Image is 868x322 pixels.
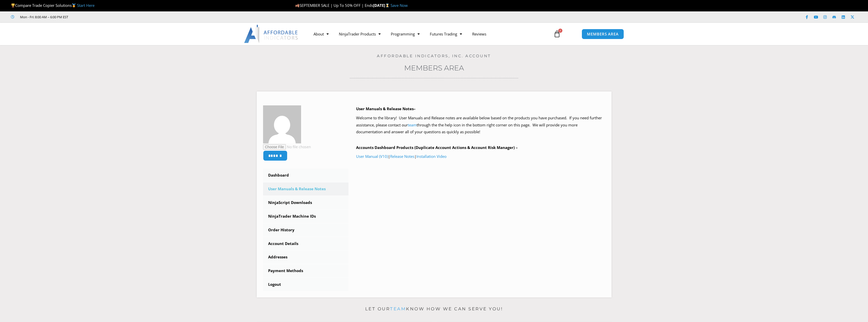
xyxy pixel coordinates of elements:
p: | | [356,153,605,160]
a: Reviews [467,28,491,40]
b: User Manuals & Release Notes– [356,106,416,111]
a: Order History [263,223,349,237]
nav: Menu [308,28,548,40]
b: Accounts Dashboard Products (Duplicate Account Actions & Account Risk Manager) – [356,145,518,150]
a: team [390,306,406,311]
span: MEMBERS AREA [587,32,619,36]
a: Installation Video [416,154,447,159]
a: 0 [546,27,568,41]
img: 🥇 [72,4,76,7]
span: Compare Trade Copier Solutions [11,3,95,8]
p: Let our know how we can serve you! [257,305,612,313]
nav: Account pages [263,169,349,291]
a: Logout [263,278,349,291]
a: Futures Trading [425,28,467,40]
a: Affordable Indicators, Inc. Account [377,53,491,58]
a: User Manual (V10) [356,154,388,159]
p: Welcome to the library! User Manuals and Release notes are available below based on the products ... [356,115,605,136]
span: Mon - Fri: 8:00 AM – 6:00 PM EST [19,14,68,20]
a: team [408,122,417,127]
a: Payment Methods [263,264,349,277]
img: 🍂 [296,4,299,7]
a: NinjaTrader Products [334,28,386,40]
a: Release Notes [390,154,414,159]
img: ⌛ [385,4,389,7]
a: Dashboard [263,169,349,182]
a: NinjaTrader Machine IDs [263,210,349,223]
a: Members Area [404,64,464,72]
a: Account Details [263,237,349,250]
img: c98812a328ae4ecd620b50f137ae19f886ac4ba33872a0a401f7769cc2c8e4be [263,105,301,143]
a: Programming [386,28,425,40]
a: NinjaScript Downloads [263,196,349,209]
iframe: Customer reviews powered by Trustpilot [75,14,151,20]
a: Save Now [391,3,408,8]
img: LogoAI [244,25,299,43]
span: SEPTEMBER SALE | Up To 50% OFF | Ends [295,3,373,8]
a: User Manuals & Release Notes [263,182,349,196]
strong: [DATE] [373,3,391,8]
a: About [308,28,334,40]
a: Addresses [263,251,349,264]
span: 0 [558,29,562,33]
a: Start Here [77,3,95,8]
img: 🏆 [11,4,15,7]
a: MEMBERS AREA [582,29,624,39]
